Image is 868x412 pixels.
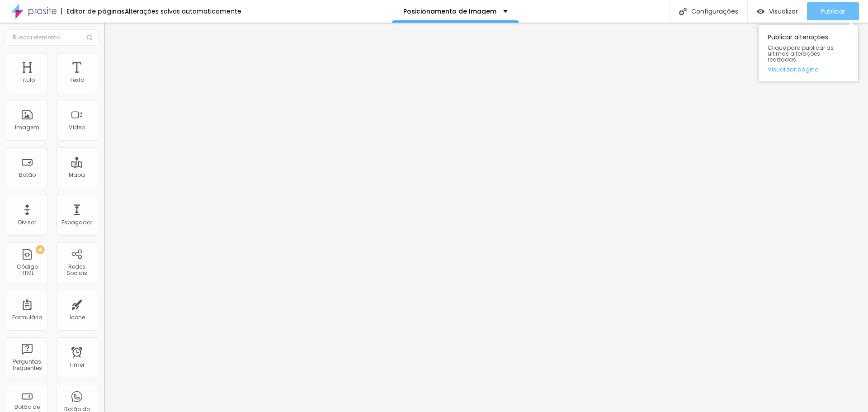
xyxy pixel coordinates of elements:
[768,66,849,72] a: Visualizar página
[69,124,85,131] div: Vídeo
[61,219,92,226] div: Espaçador
[768,45,849,63] span: Clique para publicar as ultimas alterações reaizadas
[70,77,84,83] div: Texto
[9,359,45,372] div: Perguntas frequentes
[679,8,687,15] img: Icone
[87,35,92,40] img: Icone
[748,2,807,20] button: Visualizar
[19,77,35,83] div: Título
[69,362,85,368] div: Timer
[18,219,36,226] div: Divisor
[19,172,36,178] div: Botão
[15,124,39,131] div: Imagem
[807,2,859,20] button: Publicar
[7,29,97,46] input: Buscar elemento
[403,8,496,14] p: Posicionamento de Imagem
[759,25,858,81] div: Publicar alterações
[104,23,868,412] iframe: Editor
[59,264,94,277] div: Redes Sociais
[12,314,42,321] div: Formulário
[9,264,45,277] div: Código HTML
[757,8,764,15] img: view-1.svg
[125,8,241,14] div: Alterações salvas automaticamente
[821,8,845,15] span: Publicar
[769,8,798,15] span: Visualizar
[61,8,125,14] div: Editor de páginas
[69,172,85,178] div: Mapa
[69,314,85,321] div: Ícone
